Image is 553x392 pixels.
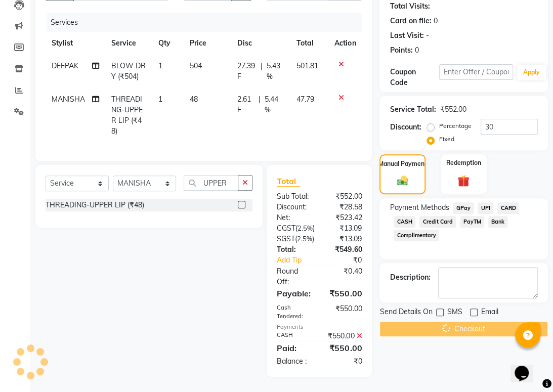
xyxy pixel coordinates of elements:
[390,122,421,133] div: Discount:
[433,16,437,26] div: 0
[46,200,144,210] div: THREADING-UPPER LIP (₹48)
[277,224,295,233] span: CGST
[259,94,261,115] span: |
[390,30,423,41] div: Last Visit:
[394,230,439,241] span: Complimentary
[439,64,513,80] input: Enter Offer / Coupon Code
[269,223,322,234] div: ( )
[328,32,362,55] th: Action
[269,202,319,212] div: Discount:
[269,255,328,266] a: Add Tip
[52,61,78,70] span: DEEPAK
[419,216,456,228] span: Credit Card
[46,32,105,55] th: Stylist
[390,16,431,26] div: Card on file:
[231,32,290,55] th: Disc
[439,135,454,144] label: Fixed
[379,307,432,319] span: Send Details On
[269,191,319,202] div: Sub Total:
[297,224,313,232] span: 2.5%
[269,342,319,354] div: Paid:
[478,202,493,214] span: UPI
[460,216,484,228] span: PayTM
[453,202,474,214] span: GPay
[277,234,295,243] span: SGST
[158,95,162,104] span: 1
[390,202,449,213] span: Payment Methods
[269,356,319,367] div: Balance :
[390,104,436,115] div: Service Total:
[454,173,473,188] img: _gift.svg
[390,67,439,88] div: Coupon Code
[319,342,369,354] div: ₹550.00
[488,216,508,228] span: Bank
[322,223,370,234] div: ₹13.09
[319,244,369,255] div: ₹549.60
[319,212,369,223] div: ₹523.42
[111,95,143,136] span: THREADING-UPPER LIP (₹48)
[296,95,314,104] span: 47.79
[327,255,369,266] div: ₹0
[290,32,329,55] th: Total
[319,303,369,321] div: ₹550.00
[277,323,362,331] div: Payments
[269,234,322,244] div: ( )
[440,104,466,115] div: ₹552.00
[269,287,319,299] div: Payable:
[447,307,462,319] span: SMS
[319,331,369,341] div: ₹550.00
[319,266,369,287] div: ₹0.40
[394,175,411,187] img: _cash.svg
[277,176,300,187] span: Total
[297,235,312,243] span: 2.5%
[390,45,412,56] div: Points:
[394,216,415,228] span: CASH
[378,159,427,168] label: Manual Payment
[111,61,146,81] span: BLOW DRY (₹504)
[446,158,481,167] label: Redemption
[481,307,498,319] span: Email
[296,61,318,70] span: 501.81
[265,94,284,115] span: 5.44 %
[190,95,198,104] span: 48
[267,61,284,82] span: 5.43 %
[237,94,254,115] span: 2.61 F
[190,61,202,70] span: 504
[269,266,319,287] div: Round Off:
[439,121,471,130] label: Percentage
[152,32,183,55] th: Qty
[261,61,263,82] span: |
[158,61,162,70] span: 1
[269,303,319,321] div: Cash Tendered:
[390,1,430,12] div: Total Visits:
[269,331,319,341] div: CASH
[237,61,256,82] span: 27.39 F
[184,32,231,55] th: Price
[319,191,369,202] div: ₹552.00
[322,234,370,244] div: ₹13.09
[47,13,369,32] div: Services
[184,175,238,191] input: Search or Scan
[390,272,430,283] div: Description:
[269,244,319,255] div: Total:
[517,65,546,80] button: Apply
[426,30,429,41] div: -
[52,95,85,104] span: MANISHA
[414,45,418,56] div: 0
[319,356,369,367] div: ₹0
[269,212,319,223] div: Net:
[105,32,152,55] th: Service
[497,202,519,214] span: CARD
[319,287,369,299] div: ₹550.00
[511,352,543,382] iframe: chat widget
[319,202,369,212] div: ₹28.58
